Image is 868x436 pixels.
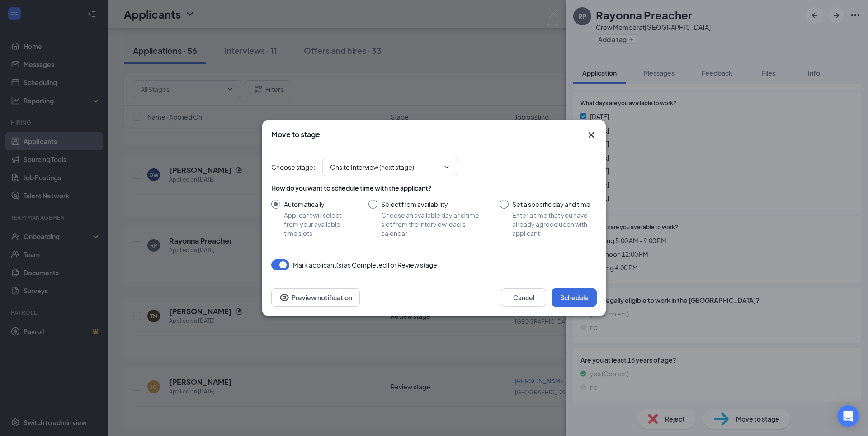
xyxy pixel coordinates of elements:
div: How do you want to schedule time with the applicant? [271,183,597,192]
button: Close [586,129,597,140]
button: Schedule [552,288,597,307]
button: Preview notificationEye [271,288,360,307]
svg: ChevronDown [443,163,450,171]
h3: Move to stage [271,129,320,139]
span: Mark applicant(s) as Completed for Review stage [293,259,437,270]
div: Open Intercom Messenger [837,405,859,427]
button: Cancel [501,288,546,307]
svg: Eye [279,292,290,303]
svg: Cross [586,129,597,140]
span: Choose stage : [271,162,315,172]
